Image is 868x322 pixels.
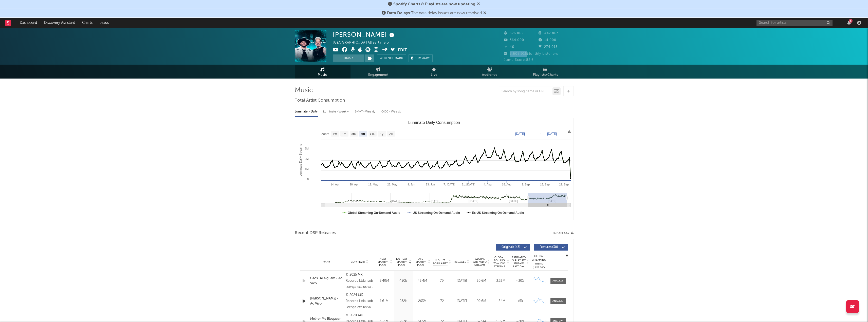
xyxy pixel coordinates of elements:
text: 1. Sep [522,183,530,186]
span: Dismiss [483,11,486,15]
text: 1w [333,132,337,136]
text: 28. Apr [349,183,358,186]
text: Zoom [321,132,329,136]
text: Ex-US Streaming On-Demand Audio [472,211,524,215]
span: Last Day Spotify Plays [395,257,409,267]
text: 7. [DATE] [444,183,455,186]
div: [DATE] [453,278,470,283]
span: Features ( 30 ) [537,246,561,249]
text: 23. Jun [426,183,435,186]
span: Spotify Popularity [433,258,448,266]
span: Audience [482,72,497,78]
text: [DATE] [547,132,557,136]
div: © 2024 MK Records Ltda, sob licença exclusiva para Virgin Music Brasil [346,292,373,310]
span: Benchmark [384,55,403,62]
text: 12. May [368,183,378,186]
div: 79 [433,278,451,283]
text: 21. [DATE] [462,183,475,186]
div: 3.49M [376,278,393,283]
button: Originals(43) [496,244,530,251]
span: Global ATD Audio Streams [473,257,487,267]
div: Luminate - Weekly [323,107,350,116]
span: 7 Day Spotify Plays [376,257,390,267]
a: Discovery Assistant [41,18,79,28]
span: Spotify Charts & Playlists are now updating [393,2,475,6]
text: 6m [360,132,365,136]
span: 447.863 [539,32,559,35]
text: 1m [342,132,346,136]
text: 26. May [387,183,397,186]
div: 263M [414,299,431,304]
div: 1.84M [492,299,509,304]
a: Live [406,65,462,79]
text: 4. Aug [484,183,491,186]
span: Global Rolling 7D Audio Streams [492,256,506,268]
text: Luminate Daily Consumption [408,120,460,125]
div: OCC - Weekly [381,107,402,116]
text: → [539,132,542,136]
a: Music [295,65,350,79]
text: 15. Sep [540,183,549,186]
text: 3M [305,147,308,150]
button: Track [333,54,364,62]
span: Data Delays [387,11,410,15]
div: 50.6M [473,278,490,283]
span: Music [318,72,327,78]
input: Search for artists [756,20,833,26]
button: Edit [398,47,407,53]
div: Name [310,260,343,264]
div: BMAT - Weekly [355,107,376,116]
text: All [389,132,392,136]
a: Benchmark [377,54,406,62]
text: 18. Aug [502,183,511,186]
button: Features(30) [534,244,568,251]
div: 6 [849,19,853,23]
span: Originals ( 43 ) [499,246,523,249]
span: Live [431,72,437,78]
text: 1M [305,167,308,171]
span: ATD Spotify Plays [414,257,428,267]
div: 450k [395,278,412,283]
span: 274.015 [539,45,558,49]
text: 3m [351,132,356,136]
span: Copyright [351,260,365,263]
a: Charts [79,18,96,28]
div: [DATE] [453,299,470,304]
span: Estimated % Playlist Streams Last Day [512,256,526,268]
div: ~ 30 % [512,278,529,283]
text: 0 [307,178,308,181]
div: 72 [433,299,451,304]
button: Export CSV [552,232,574,235]
a: Caos De Alguém - Ao Vivo [310,276,343,286]
text: 1y [380,132,383,136]
text: [DATE] [515,132,525,136]
text: Luminate Daily Streams [299,144,302,176]
button: Summary [409,54,433,62]
div: [GEOGRAPHIC_DATA] | Sertanejo [333,40,395,46]
div: 3.26M [492,278,509,283]
div: Global Streaming Trend (Last 60D) [531,254,547,270]
div: © 2025 MK Records Ltda, sob licença exclusiva para Virgin Music Group [346,272,373,290]
span: Playlists/Charts [533,72,558,78]
div: 1.61M [376,299,393,304]
text: Global Streaming On-Demand Audio [348,211,400,215]
span: Summary [415,57,430,60]
a: Playlists/Charts [518,65,574,79]
input: Search by song name or URL [499,89,552,93]
text: 2M [305,157,308,160]
a: Leads [96,18,112,28]
div: 232k [395,299,412,304]
a: [PERSON_NAME] - Ao Vivo [310,296,343,306]
svg: Luminate Daily Consumption [295,118,573,220]
span: 46 [504,45,514,49]
a: Dashboard [16,18,41,28]
span: Engagement [368,72,389,78]
span: 526.862 [504,32,524,35]
span: 14.000 [539,39,556,42]
span: Jump Score: 82.6 [504,58,534,62]
button: 6 [847,21,851,25]
text: 29. Sep [559,183,569,186]
span: 8.608.916 Monthly Listeners [504,52,558,55]
span: 364.000 [504,39,524,42]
